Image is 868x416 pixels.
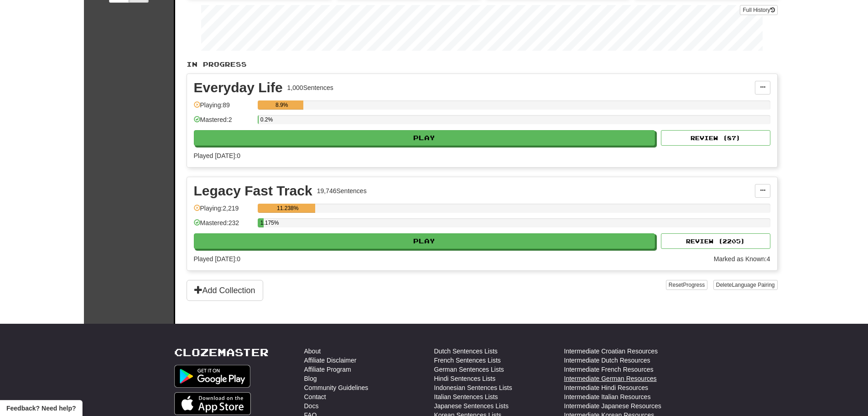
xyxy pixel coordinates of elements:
[317,186,367,195] div: 19,746 Sentences
[187,280,263,301] button: Add Collection
[174,365,251,388] img: Get it on Google Play
[661,130,770,146] button: Review (87)
[564,365,654,374] a: Intermediate French Resources
[434,347,498,356] a: Dutch Sentences Lists
[194,115,253,130] div: Mastered: 2
[434,392,498,401] a: Italian Sentences Lists
[194,152,240,159] span: Played [DATE]: 0
[714,254,770,263] div: Marked as Known: 4
[434,401,509,411] a: Japanese Sentences Lists
[434,383,512,392] a: Indonesian Sentences Lists
[174,347,269,358] a: Clozemaster
[661,233,770,249] button: Review (2205)
[564,347,658,356] a: Intermediate Croatian Resources
[287,83,333,92] div: 1,000 Sentences
[304,347,321,356] a: About
[434,356,501,365] a: French Sentences Lists
[304,392,326,401] a: Contact
[564,401,661,411] a: Intermediate Japanese Resources
[194,218,253,233] div: Mastered: 232
[194,100,253,116] div: Playing: 89
[564,374,657,383] a: Intermediate German Resources
[564,392,651,401] a: Intermediate Italian Resources
[174,392,251,415] img: Get it on App Store
[6,404,76,413] span: Open feedback widget
[304,356,357,365] a: Affiliate Disclaimer
[194,81,283,95] div: Everyday Life
[434,365,504,374] a: German Sentences Lists
[564,356,650,365] a: Intermediate Dutch Resources
[304,383,369,392] a: Community Guidelines
[260,204,315,213] div: 11.238%
[260,218,264,227] div: 1.175%
[564,383,648,392] a: Intermediate Hindi Resources
[434,374,496,383] a: Hindi Sentences Lists
[304,401,319,411] a: Docs
[194,130,655,146] button: Play
[683,282,705,288] span: Progress
[194,233,655,249] button: Play
[732,282,774,288] span: Language Pairing
[194,204,253,219] div: Playing: 2,219
[260,100,303,110] div: 8.9%
[194,255,240,263] span: Played [DATE]: 0
[304,365,351,374] a: Affiliate Program
[713,280,778,290] button: DeleteLanguage Pairing
[666,280,707,290] button: ResetProgress
[304,374,317,383] a: Blog
[740,5,777,15] a: Full History
[194,184,312,198] div: Legacy Fast Track
[187,60,778,69] p: In Progress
